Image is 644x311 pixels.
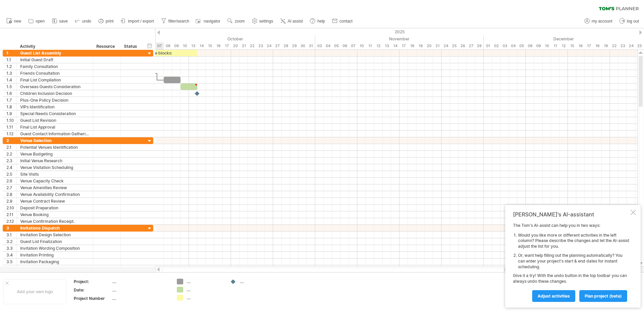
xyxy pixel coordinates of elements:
[206,42,214,49] div: Wednesday, 15 October 2025
[159,17,191,26] a: filter/search
[543,42,551,49] div: Wednesday, 10 December 2025
[74,287,111,293] div: Date:
[20,50,90,56] div: Guest List Assembly
[6,198,17,204] div: 2.9
[357,42,366,49] div: Monday, 10 November 2025
[635,42,644,49] div: Thursday, 25 December 2025
[433,42,442,49] div: Friday, 21 November 2025
[6,158,17,164] div: 2.3
[20,70,90,76] div: Friends Consultation
[112,287,169,293] div: ....
[509,42,517,49] div: Thursday, 4 December 2025
[181,42,189,49] div: Friday, 10 October 2025
[6,218,17,224] div: 2.12
[119,17,156,26] a: import / export
[6,258,17,265] div: 3.5
[517,42,526,49] div: Friday, 5 December 2025
[20,151,90,157] div: Venue Budgeting
[6,205,17,211] div: 2.10
[399,42,408,49] div: Monday, 17 November 2025
[265,42,273,49] div: Friday, 24 October 2025
[128,19,154,24] span: import / export
[73,17,93,26] a: undo
[20,117,90,124] div: Guest List Revision
[20,77,90,83] div: Final List Compilation
[168,19,189,24] span: filter/search
[568,42,576,49] div: Monday, 15 December 2025
[513,211,629,218] div: [PERSON_NAME]'s AI-assistant
[307,42,315,49] div: Friday, 31 October 2025
[290,42,298,49] div: Wednesday, 29 October 2025
[14,19,21,24] span: new
[20,191,90,198] div: Venue Availability Confirmation
[20,178,90,184] div: Venue Capacity Check
[74,296,111,301] div: Project Number
[20,63,90,70] div: Family Consultation
[391,42,399,49] div: Friday, 14 November 2025
[6,171,17,177] div: 2.5
[20,57,90,63] div: Initial Guest Draft
[6,265,17,272] div: 3.6
[256,42,265,49] div: Thursday, 23 October 2025
[501,42,509,49] div: Wednesday, 3 December 2025
[6,245,17,251] div: 3.3
[204,19,220,24] span: navigator
[627,42,635,49] div: Wednesday, 24 December 2025
[6,70,17,76] div: 1.3
[187,279,223,284] div: ....
[341,42,349,49] div: Thursday, 6 November 2025
[6,97,17,103] div: 1.7
[6,232,17,238] div: 3.1
[6,144,17,150] div: 2.1
[20,97,90,103] div: Plus-One Policy Decision
[450,42,458,49] div: Tuesday, 25 November 2025
[6,124,17,130] div: 1.11
[6,117,17,124] div: 1.10
[610,42,618,49] div: Monday, 22 December 2025
[20,124,90,130] div: Final List Approval
[593,42,602,49] div: Thursday, 18 December 2025
[425,42,433,49] div: Thursday, 20 November 2025
[20,164,90,171] div: Venue Visitation Scheduling
[518,233,629,249] li: Would you like more or different activities in the left column? Please describe the changes and l...
[6,57,17,63] div: 1.1
[250,17,275,26] a: settings
[518,253,629,270] li: Or, want help filling out the planning automatically? You can enter your project's start & end da...
[20,232,90,238] div: Invitation Design Selection
[576,42,585,49] div: Tuesday, 16 December 2025
[315,42,324,49] div: Monday, 3 November 2025
[5,17,23,26] a: new
[315,35,484,42] div: November 2025
[627,19,639,24] span: log out
[20,144,90,150] div: Potential Venues Identification
[197,42,206,49] div: Tuesday, 14 October 2025
[112,296,169,301] div: ....
[20,184,90,191] div: Venue Amenities Review
[172,42,181,49] div: Thursday, 9 October 2025
[484,42,492,49] div: Monday, 1 December 2025
[20,211,90,218] div: Venue Booking
[288,19,303,24] span: AI assist
[20,265,90,272] div: Postage Calculation
[187,295,223,301] div: ....
[6,104,17,110] div: 1.8
[6,178,17,184] div: 2.6
[124,43,139,50] div: Status
[526,42,534,49] div: Monday, 8 December 2025
[20,252,90,258] div: Invitation Printing
[340,19,353,24] span: contact
[82,19,91,24] span: undo
[532,290,575,302] a: Adjust activities
[308,17,327,26] a: help
[583,17,614,26] a: my account
[122,35,315,42] div: October 2025
[513,223,629,302] div: The Tom's AI-assist can help you in two ways: Give it a try! With the undo button in the top tool...
[20,171,90,177] div: Site Visits
[534,42,543,49] div: Tuesday, 9 December 2025
[6,191,17,198] div: 2.8
[366,42,374,49] div: Tuesday, 11 November 2025
[6,225,17,231] div: 3
[559,42,568,49] div: Friday, 12 December 2025
[155,42,164,49] div: Tuesday, 7 October 2025
[74,279,111,284] div: Project:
